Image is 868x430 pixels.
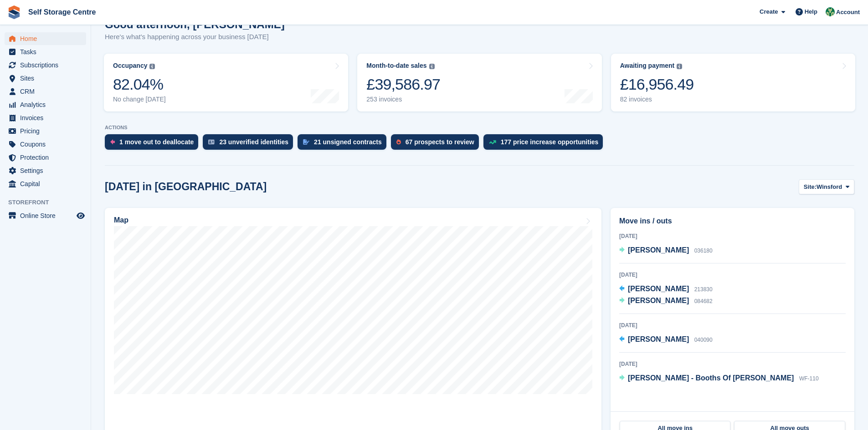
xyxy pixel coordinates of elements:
[366,62,426,70] div: Month-to-date sales
[203,134,298,154] a: 23 unverified identities
[805,7,817,16] span: Help
[836,8,860,17] span: Account
[694,286,713,293] span: 213830
[105,32,285,42] p: Here's what's happening across your business [DATE]
[7,5,21,19] img: stora-icon-8386f47178a22dfd0bd8f6a31ec36ba5ce8667c1dd55bd0f319d3a0aa187defe.svg
[628,285,689,293] span: [PERSON_NAME]
[20,209,75,222] span: Online Store
[75,210,86,221] a: Preview store
[5,85,86,98] a: menu
[314,138,382,146] div: 21 unsigned contracts
[113,75,166,94] div: 82.04%
[799,179,854,194] button: Site: Winsford
[619,283,713,295] a: [PERSON_NAME] 213830
[366,75,440,94] div: £39,586.97
[20,59,75,71] span: Subscriptions
[20,85,75,98] span: CRM
[694,248,713,254] span: 036180
[429,64,435,69] img: icon-info-grey-7440780725fd019a000dd9b08b2336e03edf1995a4989e88bcd33f0948082b44.svg
[5,125,86,137] a: menu
[628,335,689,343] span: [PERSON_NAME]
[5,164,86,177] a: menu
[303,139,309,145] img: contract_signature_icon-13c848040528278c33f63329250d36e43548de30e8caae1d1a13099fd9432cc5.svg
[114,216,128,224] h2: Map
[20,72,75,85] span: Sites
[357,54,601,111] a: Month-to-date sales £39,586.97 253 invoices
[628,297,689,304] span: [PERSON_NAME]
[5,32,86,45] a: menu
[799,375,819,382] span: WF-110
[219,138,288,146] div: 23 unverified identities
[619,245,713,257] a: [PERSON_NAME] 036180
[20,125,75,137] span: Pricing
[20,164,75,177] span: Settings
[20,177,75,190] span: Capital
[619,295,713,307] a: [PERSON_NAME] 084682
[119,138,194,146] div: 1 move out to deallocate
[406,138,474,146] div: 67 prospects to review
[5,151,86,164] a: menu
[105,181,267,193] h2: [DATE] in [GEOGRAPHIC_DATA]
[619,360,846,368] div: [DATE]
[694,298,713,304] span: 084682
[20,46,75,58] span: Tasks
[620,96,694,103] div: 82 invoices
[817,182,842,192] span: Winsford
[5,111,86,124] a: menu
[620,75,694,94] div: £16,956.49
[5,72,86,85] a: menu
[113,96,166,103] div: No change [DATE]
[113,62,147,70] div: Occupancy
[104,54,348,111] a: Occupancy 82.04% No change [DATE]
[149,64,155,69] img: icon-info-grey-7440780725fd019a000dd9b08b2336e03edf1995a4989e88bcd33f0948082b44.svg
[20,98,75,111] span: Analytics
[489,140,496,144] img: price_increase_opportunities-93ffe204e8149a01c8c9dc8f82e8f89637d9d84a8eef4429ea346261dce0b2c0.svg
[396,139,401,145] img: prospect-51fa495bee0391a8d652442698ab0144808aea92771e9ea1ae160a38d050c398.svg
[826,7,835,16] img: Neil Taylor
[619,271,846,279] div: [DATE]
[105,134,203,154] a: 1 move out to deallocate
[483,134,608,154] a: 177 price increase opportunities
[620,62,675,70] div: Awaiting payment
[20,138,75,151] span: Coupons
[611,54,855,111] a: Awaiting payment £16,956.49 82 invoices
[694,337,713,343] span: 040090
[677,64,682,69] img: icon-info-grey-7440780725fd019a000dd9b08b2336e03edf1995a4989e88bcd33f0948082b44.svg
[5,177,86,190] a: menu
[20,111,75,124] span: Invoices
[110,139,115,145] img: move_outs_to_deallocate_icon-f764333ba52eb49d3ac5e1228854f67142a1ed5810a6f6cc68b1a99e826820c5.svg
[5,46,86,58] a: menu
[298,134,391,154] a: 21 unsigned contracts
[5,209,86,222] a: menu
[619,216,846,227] h2: Move ins / outs
[366,96,440,103] div: 253 invoices
[25,5,99,20] a: Self Storage Centre
[619,334,713,346] a: [PERSON_NAME] 040090
[501,138,599,146] div: 177 price increase opportunities
[804,182,817,192] span: Site:
[8,198,91,207] span: Storefront
[105,125,854,131] p: ACTIONS
[208,139,215,145] img: verify_identity-adf6edd0f0f0b5bbfe63781bf79b02c33cf7c696d77639b501bdc392416b5a36.svg
[20,151,75,164] span: Protection
[20,32,75,45] span: Home
[5,98,86,111] a: menu
[628,374,794,382] span: [PERSON_NAME] - Booths Of [PERSON_NAME]
[5,59,86,71] a: menu
[391,134,483,154] a: 67 prospects to review
[619,373,819,384] a: [PERSON_NAME] - Booths Of [PERSON_NAME] WF-110
[760,7,778,16] span: Create
[628,246,689,254] span: [PERSON_NAME]
[5,138,86,151] a: menu
[619,232,846,240] div: [DATE]
[619,321,846,329] div: [DATE]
